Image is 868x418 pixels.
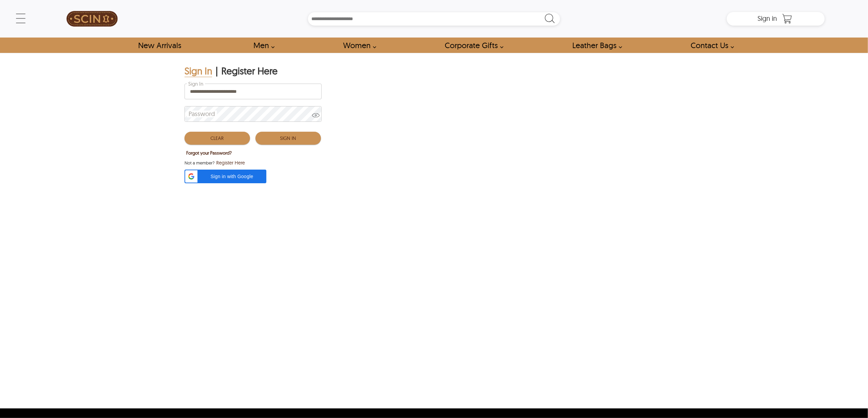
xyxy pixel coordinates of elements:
a: Sign in [757,16,777,22]
img: SCIN [67,3,118,34]
a: Shop Leather Bags [564,38,626,53]
a: shop men's leather jackets [246,38,278,53]
a: SCIN [43,3,141,34]
button: Sign In [255,132,321,145]
span: Sign in with Google [202,173,262,180]
div: Sign In [185,65,212,77]
div: Register Here [221,65,278,77]
button: Forgot your Password? [185,148,233,157]
div: Sign in with Google [185,170,266,183]
div: | [216,65,218,77]
a: Shop Women Leather Jackets [335,38,380,53]
a: contact-us [683,38,738,53]
span: Register Here [216,159,245,166]
button: Clear [185,132,250,145]
a: Shopping Cart [780,14,794,24]
span: Sign in [757,14,777,23]
a: Shop Leather Corporate Gifts [437,38,507,53]
a: Shop New Arrivals [130,38,189,53]
span: Not a member? [185,159,215,166]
